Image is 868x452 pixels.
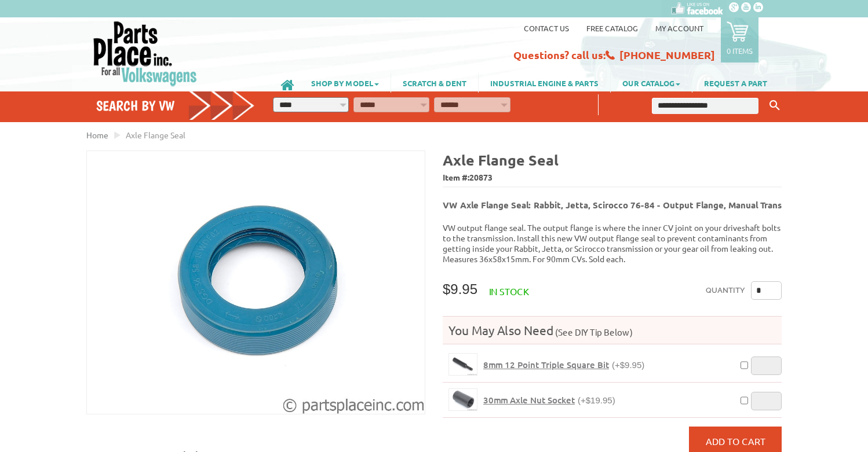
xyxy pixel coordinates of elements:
span: 20873 [469,172,493,182]
a: 8mm 12 Point Triple Square Bit(+$9.95) [483,359,644,370]
img: 30mm Axle Nut Socket [449,389,477,410]
h4: Search by VW [96,97,255,114]
a: Free Catalog [586,23,638,33]
p: 0 items [727,46,753,56]
span: $9.95 [443,281,477,297]
a: OUR CATALOG [611,73,692,93]
span: 30mm Axle Nut Socket [483,394,575,406]
label: Quantity [706,281,745,300]
a: SCRATCH & DENT [391,73,478,93]
img: 8mm 12 Point Triple Square Bit [449,354,477,375]
h4: You May Also Need [443,322,782,338]
a: Contact us [524,23,569,33]
a: REQUEST A PART [692,73,779,93]
a: 30mm Axle Nut Socket [448,388,477,411]
span: (See DIY Tip Below) [553,326,633,337]
a: 30mm Axle Nut Socket(+$19.95) [483,395,615,406]
a: SHOP BY MODEL [300,73,391,93]
p: VW output flange seal. The output flange is where the inner CV joint on your driveshaft bolts to ... [443,222,782,264]
b: VW Axle Flange Seal: Rabbit, Jetta, Scirocco 76-84 - Output Flange, Manual Trans [443,199,782,211]
a: INDUSTRIAL ENGINE & PARTS [479,73,610,93]
b: Axle Flange Seal [443,150,559,169]
a: My Account [655,23,703,33]
a: 0 items [721,17,758,63]
img: Parts Place Inc! [92,20,198,87]
img: Axle Flange Seal [87,151,425,414]
span: In stock [489,285,529,297]
a: 8mm 12 Point Triple Square Bit [448,353,477,376]
span: Item #: [443,170,782,186]
button: Keyword Search [766,96,783,115]
span: 8mm 12 Point Triple Square Bit [483,359,609,370]
a: Home [86,130,108,140]
span: Add to Cart [706,435,765,447]
span: (+$19.95) [578,395,615,405]
span: (+$9.95) [612,360,644,370]
span: Axle Flange Seal [126,130,185,140]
